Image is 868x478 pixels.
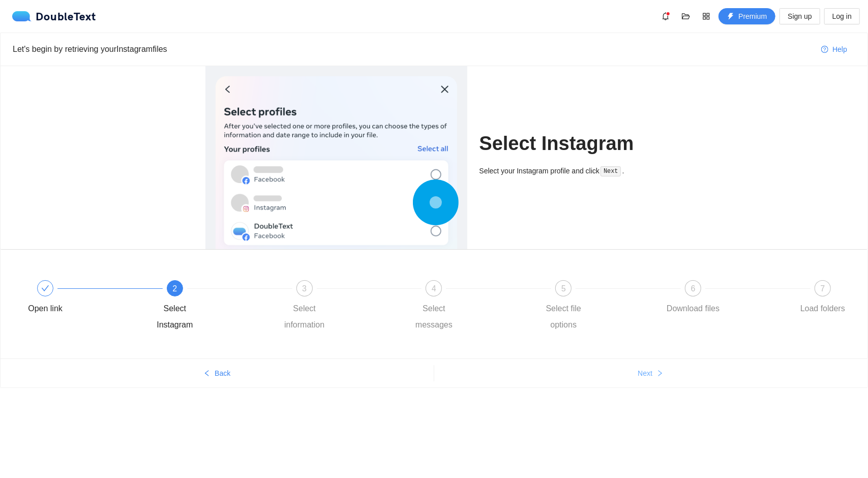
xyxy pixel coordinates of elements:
div: 4Select messages [404,280,534,333]
span: appstore [699,12,714,20]
button: Sign up [780,8,820,24]
div: Open link [16,280,145,317]
div: Open link [28,301,63,317]
div: Select information [275,301,334,333]
button: question-circleHelp [813,41,855,57]
span: 5 [561,284,566,293]
span: Back [215,368,230,379]
div: Let's begin by retrieving your Instagram files [13,43,813,55]
span: Next [638,368,652,379]
span: Log in [832,11,852,22]
div: Select Instagram [145,301,204,333]
span: left [203,370,211,378]
span: Sign up [788,11,812,22]
div: Select file options [534,301,593,333]
span: 3 [302,284,307,293]
div: 3Select information [275,280,405,333]
span: bell [658,12,673,20]
button: folder-open [678,8,694,24]
span: Premium [738,11,767,22]
span: check [41,284,49,292]
a: logoDoubleText [12,11,96,21]
span: question-circle [821,46,828,54]
div: 2Select Instagram [145,280,275,333]
span: thunderbolt [727,13,734,21]
div: Select messages [404,301,463,333]
div: 7Load folders [793,280,852,317]
code: Next [601,166,621,176]
h1: Select Instagram [480,132,663,156]
div: 6Download files [664,280,793,317]
span: folder-open [678,12,694,20]
span: right [656,370,664,378]
button: bell [657,8,674,24]
div: Select your Instagram profile and click . [480,165,663,177]
div: 5Select file options [534,280,664,333]
div: DoubleText [12,11,96,21]
span: 7 [821,284,825,293]
div: Download files [667,301,720,317]
span: 6 [691,284,696,293]
img: logo [12,11,36,21]
button: appstore [698,8,714,24]
span: Help [832,44,847,55]
span: 4 [432,284,436,293]
button: Log in [824,8,860,24]
div: Load folders [800,301,845,317]
button: thunderboltPremium [719,8,775,24]
button: Nextright [434,365,868,381]
button: leftBack [1,365,434,381]
span: 2 [172,284,177,293]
